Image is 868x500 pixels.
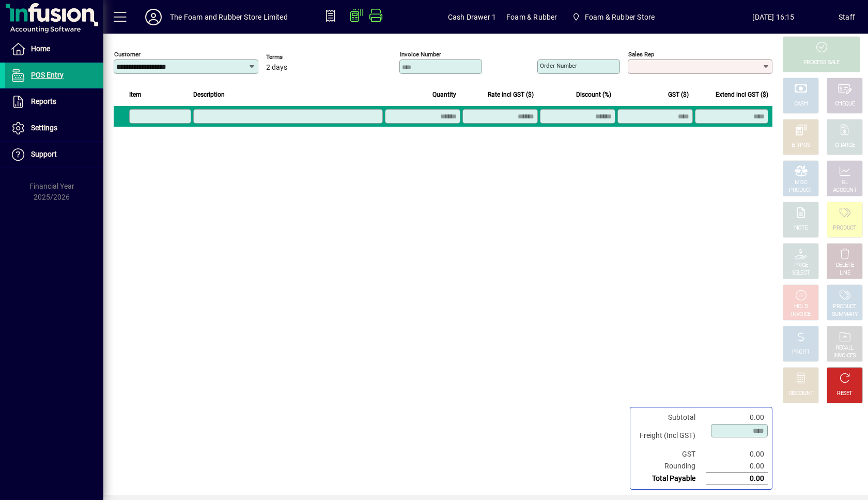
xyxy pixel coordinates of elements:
mat-label: Customer [114,51,141,58]
div: HOLD [794,303,808,311]
span: [DATE] 16:15 [708,9,839,25]
div: NOTE [794,224,808,232]
div: PRODUCT [789,187,812,194]
span: Terms [266,54,328,60]
span: Rate incl GST ($) [488,89,534,100]
mat-label: Invoice number [400,51,441,58]
td: 0.00 [706,412,768,423]
mat-label: Order number [540,62,577,69]
a: Reports [5,89,103,115]
mat-label: Sales rep [628,51,654,58]
span: Discount (%) [576,89,611,100]
td: 0.00 [706,448,768,460]
div: DELETE [836,262,854,269]
span: 2 days [266,64,287,72]
a: Settings [5,115,103,141]
a: Support [5,142,103,168]
span: Foam & Rubber Store [567,8,659,26]
span: Quantity [432,89,456,100]
span: Cash Drawer 1 [448,9,496,25]
span: Support [31,150,57,158]
div: PRODUCT [833,224,856,232]
span: Foam & Rubber Store [585,9,655,25]
div: INVOICE [791,311,810,319]
div: PROFIT [792,349,810,356]
div: GL [842,179,848,187]
div: CHARGE [835,142,855,149]
div: The Foam and Rubber Store Limited [170,9,288,25]
div: EFTPOS [792,142,811,149]
span: POS Entry [31,71,64,79]
span: Extend incl GST ($) [716,89,768,100]
td: 0.00 [706,460,768,473]
span: Description [193,89,225,100]
div: ACCOUNT [833,187,857,194]
td: Total Payable [634,473,706,485]
div: LINE [840,269,850,277]
span: GST ($) [668,89,689,100]
td: GST [634,448,706,460]
span: Reports [31,97,56,105]
div: INVOICES [833,352,856,360]
div: MISC [795,179,807,187]
div: Staff [839,9,855,25]
div: PRICE [794,262,808,269]
a: Home [5,36,103,62]
td: Rounding [634,460,706,473]
div: RESET [837,390,853,398]
div: RECALL [836,344,854,352]
span: Settings [31,124,57,132]
span: Item [129,89,142,100]
button: Profile [137,8,170,26]
td: Subtotal [634,412,706,423]
div: PRODUCT [833,303,856,311]
div: PROCESS SALE [803,59,840,67]
div: DISCOUNT [788,390,813,398]
td: Freight (Incl GST) [634,423,706,448]
div: CHEQUE [835,100,855,108]
div: SELECT [792,269,810,277]
span: Foam & Rubber [506,9,557,25]
td: 0.00 [706,473,768,485]
div: SUMMARY [832,311,858,319]
span: Home [31,44,50,53]
div: CASH [794,100,808,108]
